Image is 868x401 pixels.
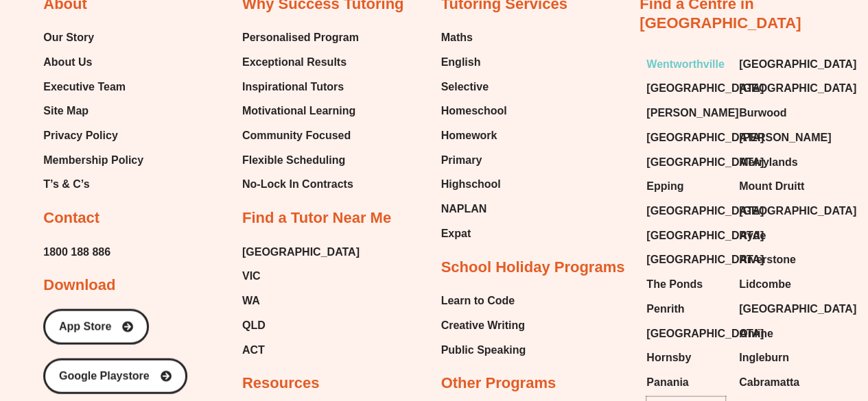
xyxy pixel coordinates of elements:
[646,299,725,319] a: Penrith
[739,324,773,344] span: Online
[441,27,507,48] a: Maths
[739,152,818,173] a: Merrylands
[441,125,497,146] span: Homework
[242,315,360,336] a: QLD
[441,52,507,73] a: English
[43,150,143,171] a: Membership Policy
[242,340,360,361] a: ACT
[441,374,556,393] h2: Other Programs
[739,299,818,319] a: [GEOGRAPHIC_DATA]
[242,52,347,73] span: Exceptional Results
[441,174,507,195] a: Highschool
[441,315,526,336] a: Creative Writing
[646,152,725,173] a: [GEOGRAPHIC_DATA]
[646,152,764,173] span: [GEOGRAPHIC_DATA]
[739,274,791,295] span: Lidcombe
[739,372,818,393] a: Cabramatta
[646,274,725,295] a: The Ponds
[739,324,818,344] a: Online
[242,101,355,121] span: Motivational Learning
[242,125,351,146] span: Community Focused
[441,199,507,219] a: NAPLAN
[441,291,526,311] a: Learn to Code
[646,103,738,123] span: [PERSON_NAME]
[739,348,789,368] span: Ingleburn
[646,324,764,344] span: [GEOGRAPHIC_DATA]
[646,127,764,148] span: [GEOGRAPHIC_DATA]
[43,101,143,121] a: Site Map
[739,201,856,221] span: [GEOGRAPHIC_DATA]
[646,176,683,197] span: Epping
[441,315,525,336] span: Creative Writing
[646,127,725,148] a: [GEOGRAPHIC_DATA]
[739,103,786,123] span: Burwood
[441,101,507,121] a: Homeschool
[43,359,187,394] a: Google Playstore
[242,208,391,228] h2: Find a Tutor Near Me
[739,250,818,270] a: Riverstone
[646,348,725,368] a: Hornsby
[646,78,764,99] span: [GEOGRAPHIC_DATA]
[739,78,818,99] a: [GEOGRAPHIC_DATA]
[739,250,796,270] span: Riverstone
[441,150,507,171] a: Primary
[441,174,501,195] span: Highschool
[441,291,515,311] span: Learn to Code
[242,150,359,171] a: Flexible Scheduling
[242,174,359,195] a: No-Lock In Contracts
[739,127,818,148] a: [PERSON_NAME]
[646,372,725,393] a: Panania
[242,340,265,361] span: ACT
[441,77,489,97] span: Selective
[646,299,684,319] span: Penrith
[646,372,688,393] span: Panania
[646,348,691,368] span: Hornsby
[242,52,359,73] a: Exceptional Results
[739,54,818,75] a: [GEOGRAPHIC_DATA]
[43,208,99,228] h2: Contact
[43,27,94,48] span: Our Story
[646,176,725,197] a: Epping
[739,372,799,393] span: Cabramatta
[646,201,764,221] span: [GEOGRAPHIC_DATA]
[646,201,725,221] a: [GEOGRAPHIC_DATA]
[646,250,764,270] span: [GEOGRAPHIC_DATA]
[242,242,360,263] a: [GEOGRAPHIC_DATA]
[441,52,481,73] span: English
[242,266,360,287] a: VIC
[43,77,126,97] span: Executive Team
[43,52,92,73] span: About Us
[43,242,110,263] a: 1800 188 886
[441,125,507,146] a: Homework
[646,226,764,246] span: [GEOGRAPHIC_DATA]
[242,77,344,97] span: Inspirational Tutors
[242,291,360,311] a: WA
[739,348,818,368] a: Ingleburn
[43,125,143,146] a: Privacy Policy
[646,78,725,99] a: [GEOGRAPHIC_DATA]
[441,258,625,278] h2: School Holiday Programs
[441,27,473,48] span: Maths
[739,226,818,246] a: Ryde
[646,324,725,344] a: [GEOGRAPHIC_DATA]
[441,223,507,244] a: Expat
[646,54,725,75] span: Wentworthville
[739,299,856,319] span: [GEOGRAPHIC_DATA]
[43,125,118,146] span: Privacy Policy
[43,52,143,73] a: About Us
[43,101,89,121] span: Site Map
[43,174,143,195] a: T’s & C’s
[739,103,818,123] a: Burwood
[59,371,150,382] span: Google Playstore
[739,127,831,148] span: [PERSON_NAME]
[739,152,797,173] span: Merrylands
[242,27,359,48] a: Personalised Program
[441,77,507,97] a: Selective
[59,321,111,332] span: App Store
[242,374,320,393] h2: Resources
[739,54,856,75] span: [GEOGRAPHIC_DATA]
[441,199,487,219] span: NAPLAN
